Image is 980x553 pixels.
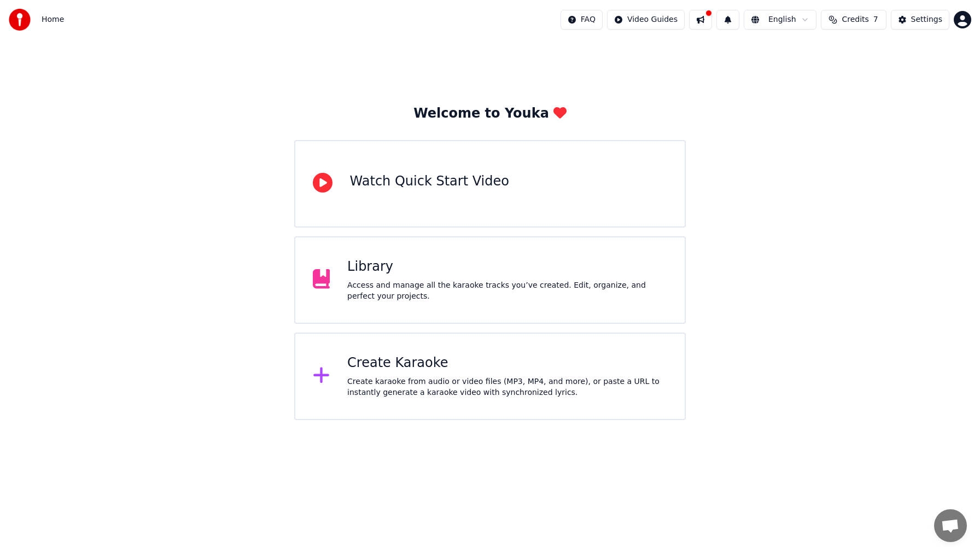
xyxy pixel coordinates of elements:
div: Welcome to Youka [413,105,567,123]
span: Home [42,14,64,25]
button: Settings [891,10,949,30]
div: Settings [911,14,942,25]
div: Open chat [934,509,967,542]
div: Create Karaoke [347,354,667,372]
button: Video Guides [607,10,685,30]
span: 7 [873,14,878,25]
div: Library [347,258,667,276]
button: Credits7 [821,10,886,30]
span: Credits [842,14,868,25]
nav: breadcrumb [42,14,64,25]
button: FAQ [561,10,603,30]
div: Access and manage all the karaoke tracks you’ve created. Edit, organize, and perfect your projects. [347,280,667,302]
img: youka [9,9,31,31]
div: Create karaoke from audio or video files (MP3, MP4, and more), or paste a URL to instantly genera... [347,376,667,398]
div: Watch Quick Start Video [350,173,509,190]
